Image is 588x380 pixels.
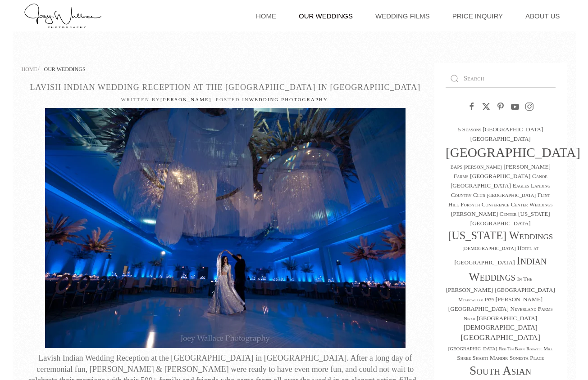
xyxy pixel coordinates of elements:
input: Search [446,70,556,88]
a: Canoe Atlanta (2 items) [451,173,547,189]
a: BAPS Shri Swaminarayan Mandir (1 item) [451,165,502,170]
a: Eagles Landing Country Club (2 items) [451,182,551,198]
a: Nikah (1 item) [464,316,475,321]
p: Written by . Posted in . [22,96,429,103]
a: [PERSON_NAME] [160,97,211,102]
a: Holy Trinity Catholic Church (1 item) [462,246,515,251]
a: Georgia Tech Conference Center (2 items) [470,210,550,227]
a: Indian Wedding Reception at The Hotel at Avalon In Alpharetta [45,223,406,232]
a: Bradford House and Garden (2 items) [470,173,530,179]
a: Ponce City Market (1 item) [448,346,497,351]
a: Shree Shakti Mandir (2 items) [457,354,508,361]
a: Roswell Mill (1 item) [526,346,553,351]
nav: Breadcrumb [22,63,429,74]
a: King Plow Arts Center (2 items) [495,286,555,293]
a: Ashton Gardens (2 items) [470,135,531,142]
a: Fernbank Museum (1 item) [487,193,536,198]
a: Flint Hill (2 items) [448,192,550,208]
a: Forsyth Conference Center Weddings (2 items) [460,201,552,208]
a: Atlanta (44 items) [446,145,580,160]
a: Home [22,66,37,72]
a: Georgia Weddings (18 items) [448,229,553,241]
a: Indian Weddings (25 items) [469,254,547,283]
img: Indian Wedding Reception at The Hotel at Avalon In Alpharetta [45,108,406,348]
a: Sonesta Place (2 items) [510,354,544,361]
a: Hotel at Avalon (2 items) [455,245,539,266]
a: Wedding Photography [249,97,328,102]
a: Bogle Farms (2 items) [454,163,551,179]
a: Morgan View Farm (2 items) [448,296,542,312]
a: Neverland Farms (2 items) [511,305,553,312]
a: Old Mill Park (2 items) [477,315,537,322]
a: 5 Seasons Atlanta (2 items) [458,126,543,133]
a: Lavish Indian Wedding Reception at the [GEOGRAPHIC_DATA] in [GEOGRAPHIC_DATA] [30,83,420,92]
a: Frazer Center (2 items) [451,210,516,217]
a: Meadowlark 1939 (1 item) [458,297,494,302]
span: Our Weddings [44,66,86,72]
a: Pakistani (3 items) [464,324,538,331]
a: Red Tin Barn (1 item) [499,346,524,351]
a: Piedmont Park (5 items) [461,333,540,342]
